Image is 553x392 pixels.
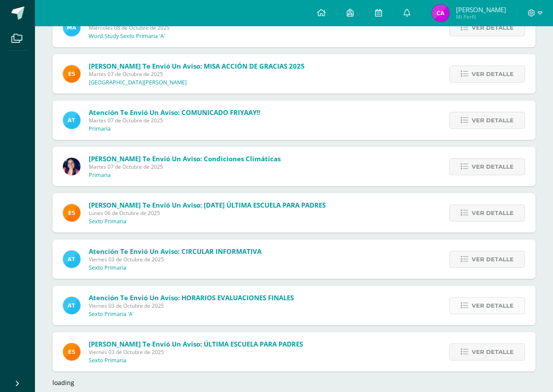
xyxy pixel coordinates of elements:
img: 9fc725f787f6a993fc92a288b7a8b70c.png [63,250,80,268]
span: Lunes 06 de Octubre de 2025 [89,209,326,217]
span: Ver detalle [472,251,514,267]
span: Ver detalle [472,344,514,360]
span: Atención te envió un aviso: HORARIOS EVALUACIONES FINALES [89,293,294,302]
span: [PERSON_NAME] te envió un aviso: ÚLTIMA ESCUELA PARA PADRES [89,340,303,348]
span: [PERSON_NAME] [456,5,506,14]
span: Atención te envió un aviso: COMUNICADO FRIYAAY!! [89,108,260,117]
span: [PERSON_NAME] te envió un aviso: MISA ACCIÓN DE GRACIAS 2025 [89,62,305,70]
span: Viernes 03 de Octubre de 2025 [89,256,261,263]
p: [GEOGRAPHIC_DATA][PERSON_NAME] [89,79,187,86]
img: 51297686cd001f20f1b4136f7b1f914a.png [63,19,80,36]
span: Martes 07 de Octubre de 2025 [89,117,260,124]
div: loading [52,378,536,387]
p: Sexto Primaria [89,357,126,364]
span: Ver detalle [472,66,514,82]
img: 9fc725f787f6a993fc92a288b7a8b70c.png [63,297,80,314]
p: Sexto Primaria 'A' [89,311,134,318]
span: [PERSON_NAME] te envió un aviso: [DATE] ÚLTIMA ESCUELA PARA PADRES [89,201,326,209]
span: Ver detalle [472,205,514,221]
span: Martes 07 de Octubre de 2025 [89,163,281,170]
p: Sexto Primaria [89,264,126,271]
span: Atención te envió un aviso: CIRCULAR INFORMATIVA [89,247,261,256]
span: Miércoles 08 de Octubre de 2025 [89,24,384,31]
span: [PERSON_NAME] te envió un aviso: Condiciones Climáticas [89,154,281,163]
img: 4ba0fbdb24318f1bbd103ebd070f4524.png [63,204,80,222]
span: Martes 07 de Octubre de 2025 [89,70,305,78]
span: Ver detalle [472,20,514,36]
img: 4ba0fbdb24318f1bbd103ebd070f4524.png [63,343,80,361]
p: Sexto Primaria [89,218,126,225]
span: Ver detalle [472,112,514,128]
p: Word Study Sexto Primaria 'A' [89,33,165,40]
p: Primaria [89,172,111,179]
img: 7118ac30b0313437625b59fc2ffd5a9e.png [63,158,80,175]
p: Primaria [89,125,111,132]
img: 386326765ab7d4a173a90e2fe536d655.png [432,4,449,22]
span: Viernes 03 de Octubre de 2025 [89,302,294,309]
span: Viernes 03 de Octubre de 2025 [89,348,303,356]
img: 4ba0fbdb24318f1bbd103ebd070f4524.png [63,65,80,83]
span: Ver detalle [472,298,514,314]
img: 9fc725f787f6a993fc92a288b7a8b70c.png [63,111,80,129]
span: Ver detalle [472,159,514,175]
span: Mi Perfil [456,13,506,21]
